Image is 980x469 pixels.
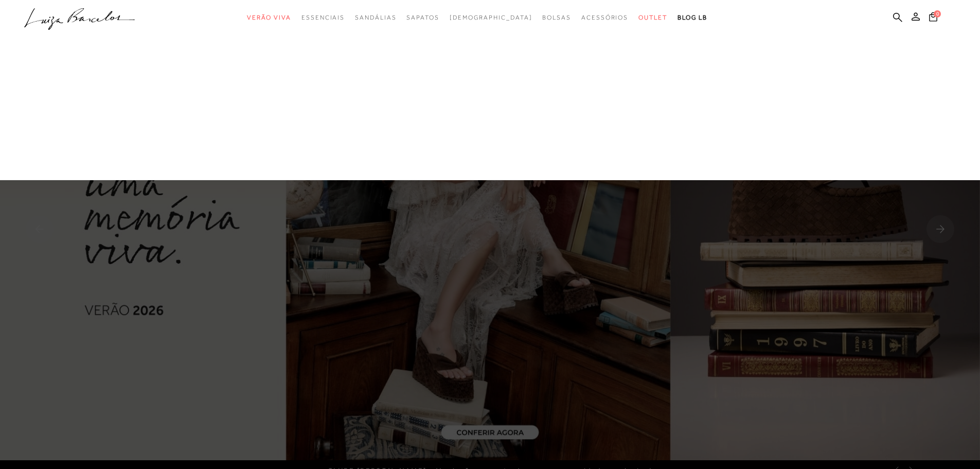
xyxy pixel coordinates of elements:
[926,11,940,25] button: 0
[247,14,291,21] span: Verão Viva
[355,8,396,27] a: categoryNavScreenReaderText
[678,8,707,27] a: BLOG LB
[450,8,532,27] a: noSubCategoriesText
[301,14,345,21] span: Essenciais
[247,8,291,27] a: categoryNavScreenReaderText
[542,8,571,27] a: categoryNavScreenReaderText
[406,8,439,27] a: categoryNavScreenReaderText
[581,14,628,21] span: Acessórios
[934,10,941,18] span: 0
[355,14,396,21] span: Sandálias
[581,8,628,27] a: categoryNavScreenReaderText
[301,8,345,27] a: categoryNavScreenReaderText
[406,14,439,21] span: Sapatos
[542,14,571,21] span: Bolsas
[450,14,532,21] span: [DEMOGRAPHIC_DATA]
[678,14,707,21] span: BLOG LB
[638,14,667,21] span: Outlet
[638,8,667,27] a: categoryNavScreenReaderText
